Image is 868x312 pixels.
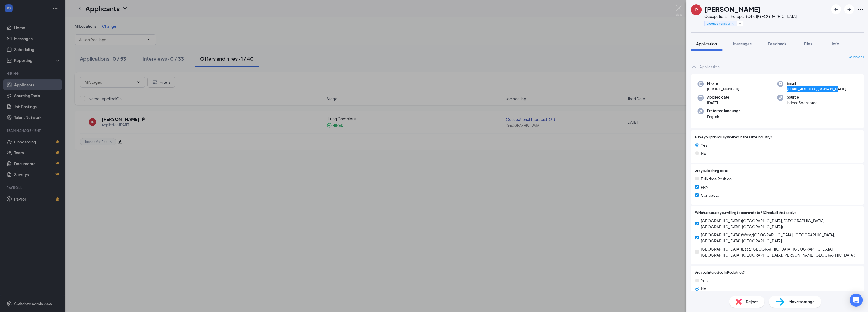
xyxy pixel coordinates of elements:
button: ArrowLeftNew [831,4,841,14]
span: No [701,150,706,156]
span: [GEOGRAPHIC_DATA] ([GEOGRAPHIC_DATA], [GEOGRAPHIC_DATA], [GEOGRAPHIC_DATA], [GEOGRAPHIC_DATA]) [701,218,859,230]
span: PRN [701,184,708,190]
span: Contractor [701,192,721,198]
span: Full-time Position [701,176,732,182]
span: Which areas are you willing to commute to? (Check all that apply) [695,210,796,216]
h1: [PERSON_NAME] [704,4,761,14]
span: [GEOGRAPHIC_DATA] (West/[GEOGRAPHIC_DATA], [GEOGRAPHIC_DATA], [GEOGRAPHIC_DATA], [GEOGRAPHIC_DATA] [701,232,859,244]
span: Messages [733,41,752,46]
svg: ArrowLeftNew [833,6,839,13]
span: Files [804,41,812,46]
svg: Cross [731,22,735,26]
span: Phone [707,81,739,86]
svg: ArrowRight [846,6,852,13]
span: No [701,286,706,292]
div: Occupational Therapist (OT) at [GEOGRAPHIC_DATA] [704,14,797,19]
span: Yes [701,277,708,283]
svg: Ellipses [857,6,864,13]
span: Collapse all [849,55,864,59]
span: Are you looking for a: [695,169,728,174]
span: Preferred language [707,108,741,114]
span: Email [787,81,846,86]
span: Source [787,95,818,100]
span: Have you previously worked in the same industry? [695,135,772,140]
span: Yes [701,142,708,148]
span: Reject [746,299,758,305]
span: English [707,114,741,119]
div: JP [694,7,698,13]
span: IndeedSponsored [787,100,818,105]
span: [EMAIL_ADDRESS][DOMAIN_NAME] [787,86,846,92]
span: License Verified [707,21,730,26]
button: Plus [737,21,743,26]
span: Move to stage [789,299,815,305]
div: Open Intercom Messenger [850,294,863,307]
span: Are you interested in Pediatrics? [695,270,745,275]
span: Applied date [707,95,729,100]
span: [PHONE_NUMBER] [707,86,739,92]
span: [DATE] [707,100,729,105]
svg: ChevronUp [691,64,697,70]
svg: Plus [738,22,742,25]
div: Application [699,64,720,70]
span: Info [832,41,839,46]
button: ArrowRight [844,4,854,14]
span: Application [696,41,717,46]
span: Feedback [768,41,786,46]
span: [GEOGRAPHIC_DATA] (East/[GEOGRAPHIC_DATA], [GEOGRAPHIC_DATA], [GEOGRAPHIC_DATA], [GEOGRAPHIC_DATA... [701,246,859,258]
